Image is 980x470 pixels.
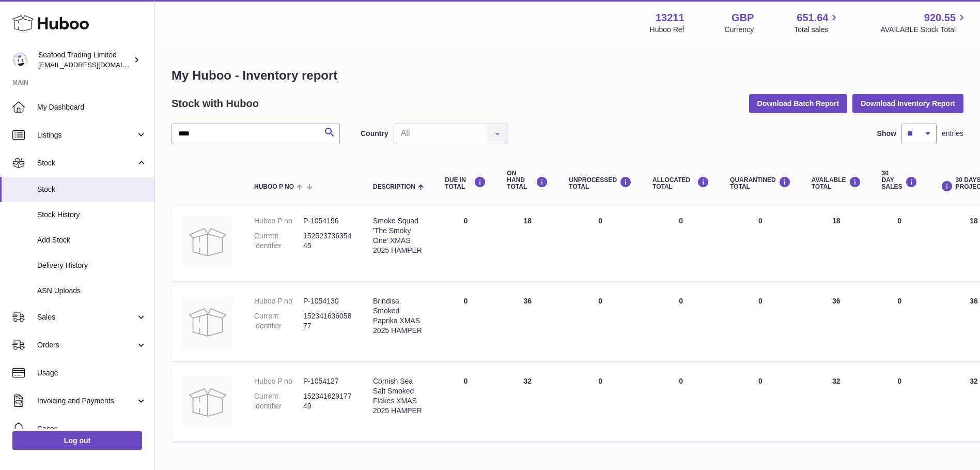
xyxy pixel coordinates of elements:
img: product image [182,296,234,348]
td: 36 [801,286,872,361]
div: Currency [725,25,754,35]
div: ALLOCATED Total [652,176,709,190]
dd: P-1054127 [303,376,352,386]
td: 32 [801,366,872,441]
td: 0 [558,366,642,441]
label: Show [877,129,896,139]
span: Cases [37,424,147,434]
dt: Current identifier [254,231,303,251]
span: 0 [758,297,763,305]
div: Cornish Sea Salt Smoked Flakes XMAS 2025 HAMPER [373,376,424,416]
button: Download Inventory Report [852,94,963,113]
td: 0 [872,206,928,281]
span: entries [942,129,963,139]
img: product image [182,376,234,428]
span: [EMAIL_ADDRESS][DOMAIN_NAME] [38,60,152,69]
td: 0 [434,286,496,361]
a: Log out [12,431,142,450]
td: 0 [872,366,928,441]
span: Sales [37,312,136,322]
div: Seafood Trading Limited [38,50,131,70]
td: 0 [434,366,496,441]
td: 18 [801,206,872,281]
span: Delivery History [37,261,147,270]
dd: 15234162917749 [303,391,352,411]
span: Stock History [37,210,147,220]
span: Orders [37,340,136,350]
span: Stock [37,185,147,194]
div: UNPROCESSED Total [569,176,632,190]
img: product image [182,216,234,268]
span: AVAILABLE Stock Total [880,25,968,35]
span: Stock [37,158,136,168]
h1: My Huboo - Inventory report [172,67,963,84]
a: 651.64 Total sales [794,11,840,35]
div: QUARANTINED Total [730,176,791,190]
dt: Current identifier [254,391,303,411]
a: 920.55 AVAILABLE Stock Total [880,11,968,35]
dt: Current identifier [254,311,303,331]
td: 0 [434,206,496,281]
span: Listings [37,130,136,140]
dd: 15234163605877 [303,311,352,331]
label: Country [361,129,388,139]
td: 0 [558,286,642,361]
span: 920.55 [924,11,956,25]
span: Huboo P no [254,184,294,190]
span: Total sales [794,25,840,35]
div: Smoke Squad 'The Smoky One' XMAS 2025 HAMPER [373,216,424,255]
td: 18 [496,206,558,281]
td: 36 [496,286,558,361]
span: ASN Uploads [37,286,147,296]
td: 0 [558,206,642,281]
dd: P-1054196 [303,216,352,226]
div: 30 DAY SALES [882,170,917,191]
div: Brindisa Smoked Paprika XMAS 2025 HAMPER [373,296,424,336]
span: My Dashboard [37,102,147,112]
span: Add Stock [37,235,147,245]
td: 0 [642,286,720,361]
div: DUE IN TOTAL [445,176,486,190]
td: 0 [642,366,720,441]
span: Invoicing and Payments [37,396,136,406]
span: Description [373,184,415,190]
span: 651.64 [797,11,828,25]
div: AVAILABLE Total [812,176,861,190]
dt: Huboo P no [254,376,303,386]
span: 0 [758,377,763,385]
div: ON HAND Total [507,170,548,191]
span: Usage [37,368,147,378]
dt: Huboo P no [254,216,303,226]
td: 0 [642,206,720,281]
button: Download Batch Report [749,94,848,113]
td: 0 [872,286,928,361]
img: online@rickstein.com [12,52,28,68]
dt: Huboo P no [254,296,303,306]
td: 32 [496,366,558,441]
h2: Stock with Huboo [172,97,259,111]
dd: 15252373635445 [303,231,352,251]
span: 0 [758,217,763,225]
strong: GBP [732,11,754,25]
dd: P-1054130 [303,296,352,306]
strong: 13211 [656,11,685,25]
div: Huboo Ref [650,25,685,35]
